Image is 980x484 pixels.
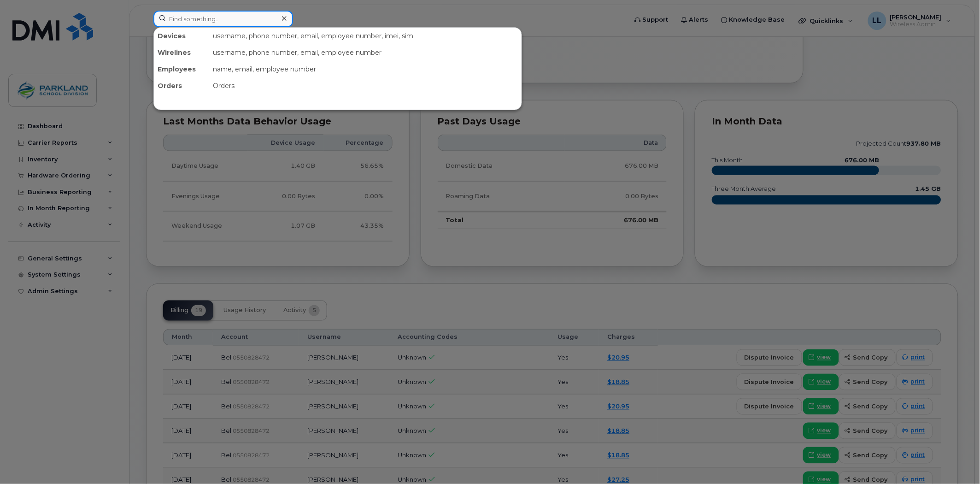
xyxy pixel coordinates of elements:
[209,28,522,44] div: username, phone number, email, employee number, imei, sim
[154,61,209,77] div: Employees
[209,77,522,94] div: Orders
[209,61,522,77] div: name, email, employee number
[209,44,522,61] div: username, phone number, email, employee number
[154,28,209,44] div: Devices
[154,77,209,94] div: Orders
[154,44,209,61] div: Wirelines
[153,11,293,27] input: Find something...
